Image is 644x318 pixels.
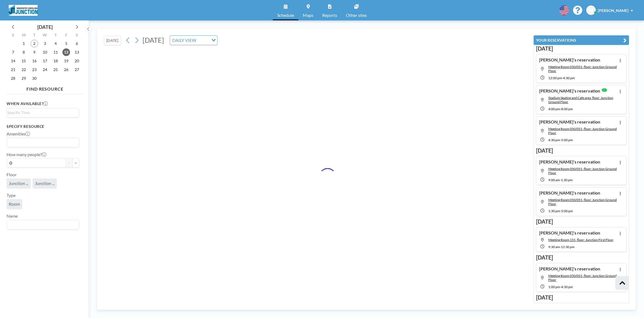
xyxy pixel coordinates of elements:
span: Stadium Seating and Cafe area, floor: Junction Ground Floor [548,96,613,104]
span: Friday, September 12, 2025 [62,48,70,56]
span: ER [589,8,593,13]
h4: [PERSON_NAME]'s reservation [539,159,600,165]
span: DAILY VIEW [171,37,197,44]
input: Search for option [7,110,76,116]
span: - [560,285,561,289]
span: 1:30 PM [561,178,573,182]
span: 4:30 PM [563,76,575,80]
span: Monday, September 1, 2025 [20,40,28,47]
div: W [40,32,50,39]
span: Tuesday, September 9, 2025 [31,48,38,56]
span: Wednesday, September 24, 2025 [41,66,49,73]
span: Tuesday, September 2, 2025 [31,40,38,47]
div: F [61,32,71,39]
span: Thursday, September 4, 2025 [52,40,59,47]
span: Wednesday, September 10, 2025 [41,48,49,56]
div: Search for option [170,36,217,45]
input: Search for option [7,139,76,146]
h3: [DATE] [536,45,627,52]
h4: FIND RESOURCE [7,84,83,92]
span: Other sites [346,13,367,17]
button: [DATE] [104,36,121,45]
span: 5:00 PM [561,138,573,142]
button: YOUR RESERVATIONS [534,35,629,45]
span: - [562,76,563,80]
span: [DATE] [143,36,164,44]
span: Tuesday, September 16, 2025 [31,57,38,65]
span: 5:00 PM [561,209,573,213]
span: Meeting Room 050/051, floor: Junction Ground Floor [548,65,617,73]
button: - [66,158,72,168]
div: Search for option [7,220,79,229]
div: M [19,32,29,39]
div: T [29,32,40,39]
span: 4:30 PM [548,138,560,142]
span: Thursday, September 11, 2025 [52,48,59,56]
input: Search for option [198,37,208,44]
span: Maps [303,13,313,17]
h3: Specify resource [7,124,79,129]
span: Sunday, September 21, 2025 [9,66,17,73]
h4: [PERSON_NAME]'s reservation [539,88,600,94]
span: Monday, September 8, 2025 [20,48,28,56]
span: 4:30 PM [561,285,573,289]
span: 8:00 PM [561,107,573,111]
span: Junction ... [35,181,55,186]
span: Wednesday, September 3, 2025 [41,40,49,47]
span: Monday, September 22, 2025 [20,66,28,73]
span: Saturday, September 27, 2025 [73,66,81,73]
span: Saturday, September 20, 2025 [73,57,81,65]
span: - [560,209,561,213]
span: Friday, September 19, 2025 [62,57,70,65]
span: 4:00 PM [548,107,560,111]
span: Meeting Room 050/051, floor: Junction Ground Floor [548,127,617,135]
h4: [PERSON_NAME]'s reservation [539,230,600,236]
span: Tuesday, September 30, 2025 [31,75,38,82]
span: 12:00 PM [548,76,562,80]
div: Search for option [7,138,79,147]
span: Junction ... [9,181,28,186]
span: Room [9,201,20,207]
span: Meeting Room 151, floor: Junction First Floor [548,238,613,242]
span: - [560,178,561,182]
span: [PERSON_NAME] [598,8,628,13]
span: Reports [322,13,337,17]
div: S [8,32,19,39]
span: Saturday, September 13, 2025 [73,48,81,56]
span: Monday, September 29, 2025 [20,75,28,82]
label: Type [7,193,16,198]
input: Search for option [7,221,76,228]
span: - [560,107,561,111]
h4: [PERSON_NAME]'s reservation [539,190,600,196]
div: S [71,32,82,39]
span: Wednesday, September 17, 2025 [41,57,49,65]
h3: [DATE] [536,147,627,154]
span: - [560,138,561,142]
div: [DATE] [37,23,53,31]
span: 1:30 PM [548,209,560,213]
div: Search for option [7,109,79,117]
label: How many people? [7,152,46,157]
span: 9:30 AM [548,245,560,249]
div: T [50,32,61,39]
h3: [DATE] [536,294,627,301]
label: Amenities [7,131,30,137]
span: Schedule [277,13,294,17]
label: Name [7,213,18,219]
span: Sunday, September 14, 2025 [9,57,17,65]
span: 9:00 AM [548,178,560,182]
label: Floor [7,172,17,177]
span: Sunday, September 7, 2025 [9,48,17,56]
span: Friday, September 5, 2025 [62,40,70,47]
span: Meeting Room 050/051, floor: Junction Ground Floor [548,198,617,206]
span: 12:30 PM [561,245,575,249]
button: + [72,158,79,168]
h3: [DATE] [536,218,627,225]
span: Friday, September 26, 2025 [62,66,70,73]
span: Tuesday, September 23, 2025 [31,66,38,73]
span: Monday, September 15, 2025 [20,57,28,65]
h3: [DATE] [536,254,627,261]
span: Thursday, September 18, 2025 [52,57,59,65]
img: organization-logo [9,5,38,16]
span: Meeting Room 050/051, floor: Junction Ground Floor [548,274,617,282]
